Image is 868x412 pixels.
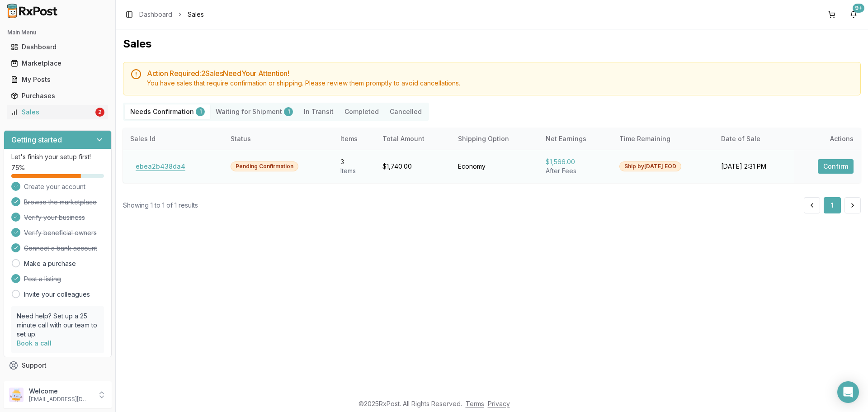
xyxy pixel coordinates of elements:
[4,40,112,54] button: Dashboard
[458,162,531,171] div: Economy
[488,400,510,407] a: Privacy
[24,228,97,237] span: Verify beneficial owners
[7,39,108,55] a: Dashboard
[11,59,104,68] div: Marketplace
[17,339,52,347] a: Book a call
[123,128,223,150] th: Sales Id
[7,71,108,88] a: My Posts
[375,128,451,150] th: Total Amount
[11,134,62,145] h3: Getting started
[818,159,854,174] button: Confirm
[853,4,864,13] div: 9+
[24,182,85,191] span: Create your account
[29,396,92,403] p: [EMAIL_ADDRESS][DOMAIN_NAME]
[11,75,104,84] div: My Posts
[4,56,112,71] button: Marketplace
[451,128,538,150] th: Shipping Option
[95,108,104,117] div: 2
[824,197,841,213] button: 1
[11,152,104,161] p: Let's finish your setup first!
[333,128,375,150] th: Items
[223,128,333,150] th: Status
[7,29,108,36] h2: Main Menu
[794,128,861,150] th: Actions
[837,381,859,403] div: Open Intercom Messenger
[721,162,786,171] div: [DATE] 2:31 PM
[339,104,384,119] button: Completed
[4,374,112,390] button: Feedback
[24,213,85,222] span: Verify your business
[298,104,339,119] button: In Transit
[546,166,605,175] div: After Fees
[24,275,61,284] span: Post a listing
[125,104,210,119] button: Needs Confirmation
[147,79,853,88] div: You have sales that require confirmation or shipping. Please review them promptly to avoid cancel...
[147,70,853,77] h5: Action Required: 2 Sale s Need Your Attention!
[612,128,714,150] th: Time Remaining
[714,128,793,150] th: Date of Sale
[7,88,108,104] a: Purchases
[9,388,24,402] img: User avatar
[7,104,108,120] a: Sales2
[7,55,108,71] a: Marketplace
[123,37,861,51] h1: Sales
[231,161,298,171] div: Pending Confirmation
[538,128,612,150] th: Net Earnings
[619,161,681,171] div: Ship by [DATE] EOD
[29,387,92,396] p: Welcome
[340,166,368,175] div: Item s
[17,312,99,339] p: Need help? Set up a 25 minute call with our team to set up.
[22,377,52,386] span: Feedback
[210,104,298,119] button: Waiting for Shipment
[24,259,76,268] a: Make a purchase
[139,10,172,19] a: Dashboard
[11,163,25,172] span: 75 %
[139,10,204,19] nav: breadcrumb
[24,244,97,253] span: Connect a bank account
[466,400,484,407] a: Terms
[4,72,112,87] button: My Posts
[340,157,368,166] div: 3
[11,108,94,117] div: Sales
[384,104,427,119] button: Cancelled
[4,357,112,374] button: Support
[24,198,97,207] span: Browse the marketplace
[196,107,205,116] div: 1
[188,10,204,19] span: Sales
[4,89,112,103] button: Purchases
[24,290,90,299] a: Invite your colleagues
[11,91,104,100] div: Purchases
[4,105,112,119] button: Sales2
[11,43,104,52] div: Dashboard
[546,157,605,166] div: $1,566.00
[130,159,191,174] button: ebea2b438da4
[4,4,61,18] img: RxPost Logo
[123,201,198,210] div: Showing 1 to 1 of 1 results
[846,7,861,22] button: 9+
[382,162,443,171] div: $1,740.00
[284,107,293,116] div: 1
